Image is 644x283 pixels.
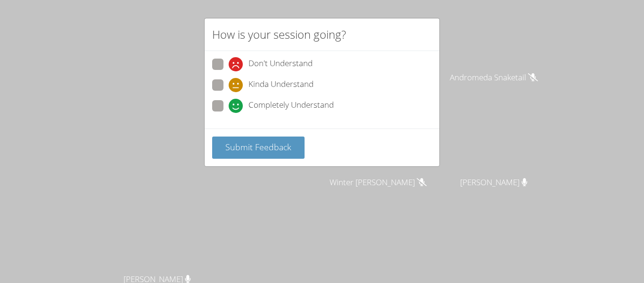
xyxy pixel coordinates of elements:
h2: How is your session going? [212,26,346,43]
span: Don't Understand [248,57,313,71]
span: Submit Feedback [225,141,291,153]
button: Submit Feedback [212,137,305,159]
span: Completely Understand [248,99,334,113]
span: Kinda Understand [248,78,314,92]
